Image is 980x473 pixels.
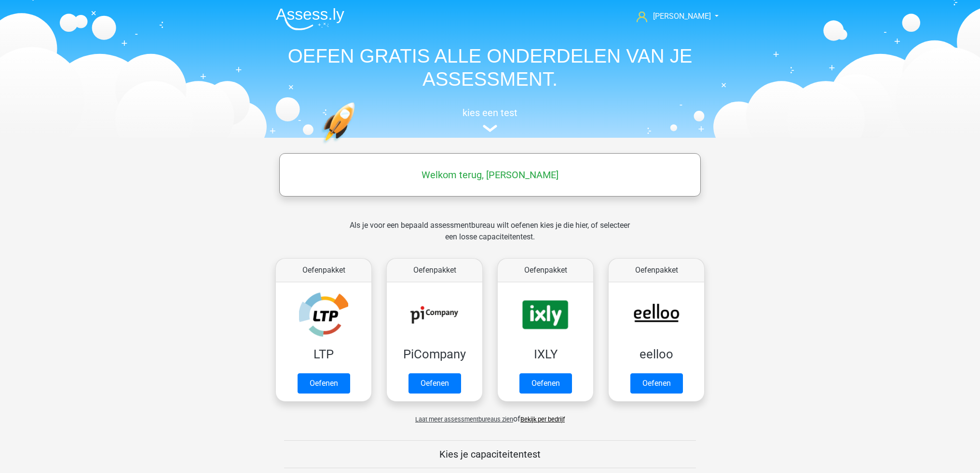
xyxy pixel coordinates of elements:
[520,416,565,423] a: Bekijk per bedrijf
[268,44,712,91] h1: OEFEN GRATIS ALLE ONDERDELEN VAN JE ASSESSMENT.
[342,220,638,254] div: Als je voor een bepaald assessmentbureau wilt oefenen kies je die hier, of selecteer een losse ca...
[268,406,712,425] div: of
[408,373,461,394] a: Oefenen
[633,11,712,22] a: [PERSON_NAME]
[268,107,712,118] h5: kies een test
[268,107,712,132] a: kies een test
[519,373,572,394] a: Oefenen
[653,12,711,21] span: [PERSON_NAME]
[630,373,683,394] a: Oefenen
[415,416,513,423] span: Laat meer assessmentbureaus zien
[483,125,497,132] img: assessment
[298,373,350,394] a: Oefenen
[284,448,696,460] h5: Kies je capaciteitentest
[276,8,344,30] img: Assessly
[321,102,392,189] img: oefenen
[284,169,696,181] h5: Welkom terug, [PERSON_NAME]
